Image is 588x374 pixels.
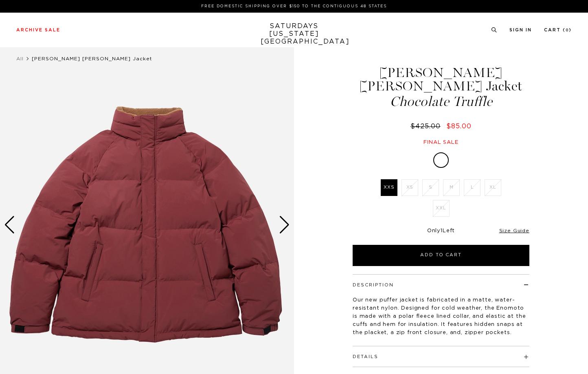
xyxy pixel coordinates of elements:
del: $425.00 [410,123,444,130]
h1: [PERSON_NAME] [PERSON_NAME] Jacket [351,66,531,108]
a: Size Guide [499,228,529,233]
a: All [16,56,24,61]
a: Sign In [509,28,532,32]
span: [PERSON_NAME] [PERSON_NAME] Jacket [32,56,152,61]
label: XXS [381,179,397,196]
a: Archive Sale [16,28,60,32]
div: Final sale [351,139,531,146]
span: $85.00 [446,123,472,130]
button: Description [353,283,394,287]
span: Chocolate Truffle [351,95,531,108]
button: Details [353,354,378,359]
button: Add to Cart [353,245,529,266]
small: 0 [566,29,569,32]
div: Next slide [279,216,290,234]
a: Cart (0) [544,28,572,32]
p: FREE DOMESTIC SHIPPING OVER $150 TO THE CONTIGUOUS 48 STATES [20,3,568,9]
p: Our new puffer jacket is fabricated in a matte, water-resistant nylon. Designed for cold weather,... [353,296,529,337]
div: Previous slide [4,216,15,234]
span: 1 [441,228,443,233]
a: SATURDAYS[US_STATE][GEOGRAPHIC_DATA] [261,22,328,46]
div: Only Left [353,228,529,235]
